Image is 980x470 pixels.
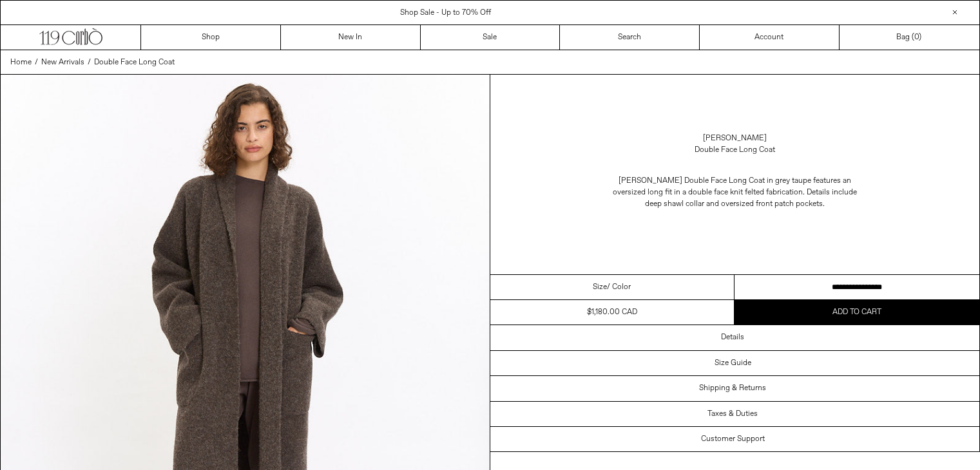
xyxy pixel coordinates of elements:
button: Add to cart [735,300,979,324]
a: Bag () [840,25,979,50]
span: 0 [914,32,919,42]
p: [PERSON_NAME] Double Face Long Coat in grey taupe features an oversized long fit in a double face... [606,169,863,216]
a: [PERSON_NAME] [703,133,767,144]
h3: Details [721,333,744,342]
div: Double Face Long Coat [695,144,775,156]
a: Home [10,57,32,68]
span: / [88,57,91,68]
span: / [35,57,38,68]
span: Size [593,281,607,293]
span: ) [914,32,921,43]
a: Shop Sale - Up to 70% Off [400,8,491,18]
h3: Taxes & Duties [707,409,758,418]
a: Search [560,25,700,50]
span: Double Face Long Coat [94,57,175,68]
a: New Arrivals [41,57,84,68]
span: New Arrivals [41,57,84,68]
div: $1,180.00 CAD [587,306,637,318]
a: Account [700,25,840,50]
span: Add to cart [832,307,881,317]
a: Shop [141,25,281,50]
span: Home [10,57,32,68]
a: Sale [421,25,561,50]
span: / Color [607,281,631,293]
a: Double Face Long Coat [94,57,175,68]
h3: Shipping & Returns [699,384,766,393]
h3: Size Guide [715,359,751,368]
a: New In [281,25,421,50]
h3: Customer Support [701,435,765,444]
